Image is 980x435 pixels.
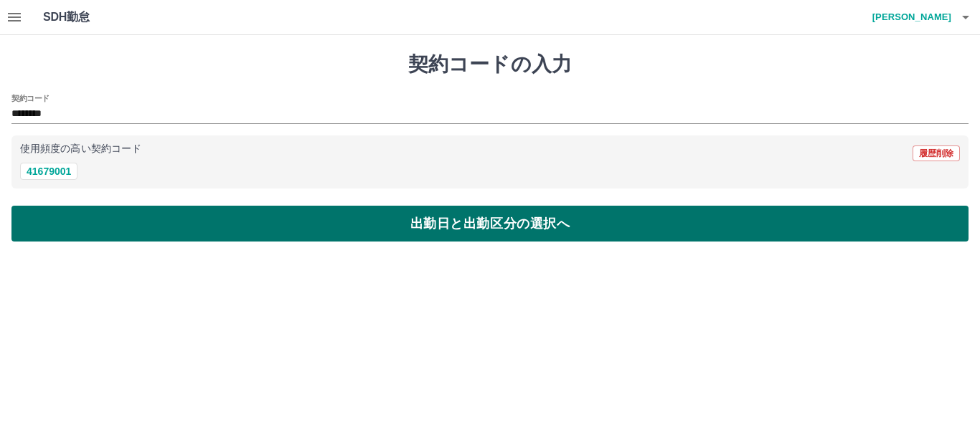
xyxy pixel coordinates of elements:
button: 出勤日と出勤区分の選択へ [11,206,969,242]
h1: 契約コードの入力 [11,52,969,77]
button: 41679001 [20,163,77,180]
p: 使用頻度の高い契約コード [20,144,141,154]
button: 履歴削除 [913,145,960,161]
h2: 契約コード [11,92,50,104]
